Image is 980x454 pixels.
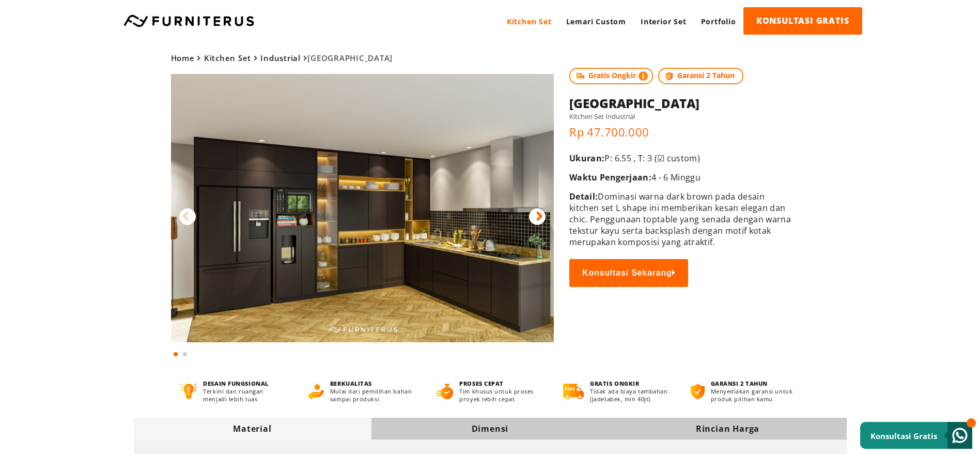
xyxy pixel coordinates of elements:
img: shipping.jpg [574,70,586,82]
h4: DESAIN FUNGSIONAL [203,380,288,387]
div: Dimensi [371,423,609,434]
p: 4 - 6 Minggu [569,172,793,183]
img: info-colored.png [639,70,648,82]
img: berkualitas.png [308,384,324,399]
p: Rp 47.700.000 [569,124,793,140]
img: protect.png [663,70,675,82]
h4: BERKUALITAS [330,380,416,387]
span: Detail: [569,191,598,202]
p: Tim khusus untuk proses proyek lebih cepat [459,387,544,403]
span: Garansi 2 Tahun [658,68,743,84]
span: [GEOGRAPHIC_DATA] [171,53,393,63]
p: P: 6.55 , T: 3 (☑ custom) [569,153,793,164]
a: Kitchen Set [204,53,251,63]
span: Waktu Pengerjaan: [569,172,651,183]
img: desain-fungsional.png [180,384,197,399]
h4: GARANSI 2 TAHUN [711,380,800,387]
a: Home [171,53,195,63]
a: Kitchen Set [500,7,559,36]
a: Portfolio [694,7,743,36]
div: Rincian Harga [609,423,847,434]
a: Interior Set [633,7,694,36]
small: Konsultasi Gratis [870,431,937,441]
p: Menyediakan garansi untuk produk pilihan kamu [711,387,800,403]
h4: PROSES CEPAT [459,380,544,387]
a: Konsultasi Gratis [860,422,972,449]
h4: GRATIS ONGKIR [590,380,672,387]
p: Tidak ada biaya tambahan (Jadetabek, min 40jt) [590,387,672,403]
a: Lemari Custom [559,7,633,36]
img: gratis-ongkir.png [563,384,584,399]
button: Konsultasi Sekarang [569,259,688,287]
span: Ukuran: [569,153,604,164]
p: Terkini dan ruangan menjadi lebih luas [203,387,288,403]
span: Gratis Ongkir [569,68,653,84]
a: Industrial [260,53,301,63]
div: Material [134,423,371,434]
h5: Kitchen Set Industrial [569,112,793,121]
h1: [GEOGRAPHIC_DATA] [569,95,793,112]
p: Dominasi warna dark brown pada desain kitchen set L shape ini memberikan kesan elegan dan chic. P... [569,191,793,248]
img: proses-cepat.png [435,384,453,399]
img: bergaransi.png [691,384,704,399]
p: Mulai dari pemilihan bahan sampai produksi [330,387,416,403]
img: Sevilla Kitchen Set Industrial by Furniterus [171,74,554,342]
a: KONSULTASI GRATIS [743,7,862,35]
